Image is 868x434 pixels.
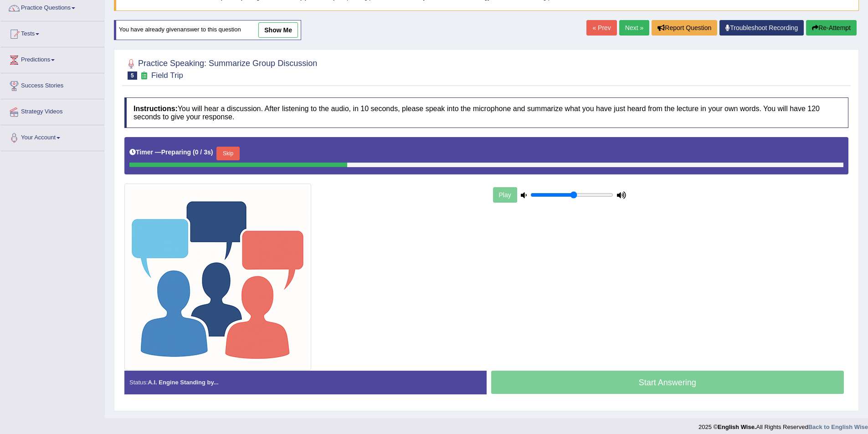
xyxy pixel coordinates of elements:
[586,20,616,36] a: « Prev
[124,57,317,80] h2: Practice Speaking: Summarize Group Discussion
[652,20,717,36] button: Report Question
[619,20,649,36] a: Next »
[806,20,857,36] button: Re-Attempt
[134,105,178,112] b: Instructions:
[161,148,191,156] b: Preparing
[139,71,149,80] small: Exam occurring question
[699,418,868,431] div: 2025 © All Rights Reserved
[124,371,487,394] div: Status:
[148,379,218,386] strong: A.I. Engine Standing by...
[193,148,195,156] b: (
[718,424,756,430] strong: English Wise.
[0,47,104,70] a: Predictions
[211,148,213,156] b: )
[0,125,104,148] a: Your Account
[216,147,239,160] button: Skip
[195,148,211,156] b: 0 / 3s
[128,71,137,80] span: 5
[0,73,104,96] a: Success Stories
[0,21,104,44] a: Tests
[719,20,804,36] a: Troubleshoot Recording
[808,424,868,430] a: Back to English Wise
[129,149,213,156] h5: Timer —
[151,71,183,80] small: Field Trip
[124,97,848,128] h4: You will hear a discussion. After listening to the audio, in 10 seconds, please speak into the mi...
[114,20,301,40] div: You have already given answer to this question
[258,22,298,38] a: show me
[0,99,104,122] a: Strategy Videos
